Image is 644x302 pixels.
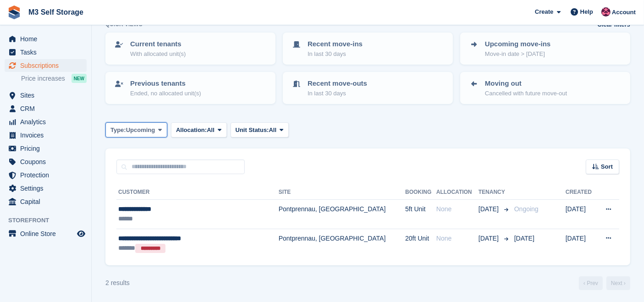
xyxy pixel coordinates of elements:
a: Preview store [76,228,87,239]
span: Price increases [21,74,65,83]
div: 2 results [105,278,130,288]
td: [DATE] [566,200,597,229]
a: M3 Self Storage [25,5,87,20]
span: Capital [20,195,75,208]
span: Help [580,7,593,16]
a: menu [5,46,87,59]
th: Created [566,185,597,200]
span: Type: [110,126,126,135]
a: Recent move-ins In last 30 days [284,33,452,64]
a: Current tenants With allocated unit(s) [106,33,275,64]
a: menu [5,129,87,142]
a: menu [5,59,87,72]
span: Protection [20,169,75,181]
a: Previous tenants Ended, no allocated unit(s) [106,73,275,103]
p: Previous tenants [130,78,201,89]
span: Allocation: [176,126,207,135]
a: Next [606,276,630,290]
p: Recent move-outs [308,78,367,89]
span: Upcoming [126,126,155,135]
a: Recent move-outs In last 30 days [284,73,452,103]
div: None [436,204,479,214]
p: With allocated unit(s) [130,49,186,59]
p: Current tenants [130,39,186,49]
a: menu [5,195,87,208]
span: All [207,126,215,135]
span: Pricing [20,142,75,155]
span: Storefront [8,216,91,225]
p: Recent move-ins [308,39,363,49]
span: Ongoing [514,205,539,213]
a: Previous [579,276,603,290]
p: Move-in date > [DATE] [485,49,550,59]
button: Unit Status: All [231,122,289,137]
span: Subscriptions [20,59,75,72]
span: CRM [20,102,75,115]
span: Coupons [20,155,75,168]
span: Account [612,8,636,17]
th: Site [279,185,405,200]
span: Sites [20,89,75,102]
span: Settings [20,182,75,195]
span: Analytics [20,115,75,128]
th: Tenancy [479,185,511,200]
span: Online Store [20,227,75,240]
p: Ended, no allocated unit(s) [130,89,201,98]
p: Moving out [485,78,567,89]
a: menu [5,142,87,155]
a: menu [5,33,87,45]
a: Price increases NEW [21,73,87,83]
span: [DATE] [479,234,501,243]
img: Nick Jones [601,7,611,16]
div: None [436,234,479,243]
th: Booking [405,185,436,200]
p: Upcoming move-ins [485,39,550,49]
td: 20ft Unit [405,229,436,258]
button: Allocation: All [171,122,227,137]
p: In last 30 days [308,49,363,59]
img: stora-icon-8386f47178a22dfd0bd8f6a31ec36ba5ce8667c1dd55bd0f319d3a0aa187defe.svg [7,5,21,19]
td: Pontprennau, [GEOGRAPHIC_DATA] [279,200,405,229]
span: Invoices [20,129,75,142]
span: All [269,126,277,135]
nav: Page [577,276,632,290]
span: Tasks [20,46,75,59]
a: menu [5,89,87,102]
a: menu [5,102,87,115]
a: menu [5,155,87,168]
td: [DATE] [566,229,597,258]
span: [DATE] [514,235,534,242]
th: Allocation [436,185,479,200]
td: Pontprennau, [GEOGRAPHIC_DATA] [279,229,405,258]
a: menu [5,115,87,128]
a: Moving out Cancelled with future move-out [461,73,629,103]
a: menu [5,169,87,181]
th: Customer [116,185,279,200]
span: [DATE] [479,204,501,214]
span: Create [535,7,553,16]
a: menu [5,182,87,195]
a: Upcoming move-ins Move-in date > [DATE] [461,33,629,64]
span: Home [20,33,75,45]
div: NEW [72,74,87,83]
p: In last 30 days [308,89,367,98]
span: Unit Status: [236,126,269,135]
a: menu [5,227,87,240]
button: Type: Upcoming [105,122,167,137]
p: Cancelled with future move-out [485,89,567,98]
td: 5ft Unit [405,200,436,229]
span: Sort [601,162,613,171]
